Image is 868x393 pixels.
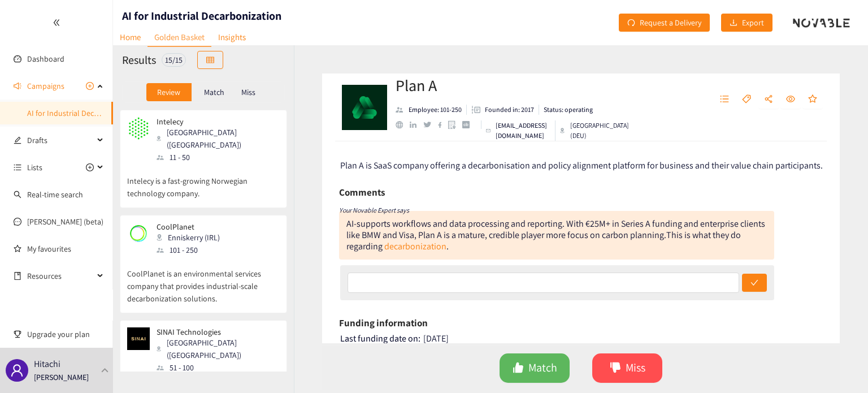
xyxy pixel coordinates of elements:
[147,28,211,47] a: Golden Basket
[340,333,823,344] div: [DATE]
[396,121,410,128] a: website
[157,336,279,361] div: [GEOGRAPHIC_DATA] ([GEOGRAPHIC_DATA])
[592,353,662,383] button: dislikeMiss
[513,362,524,375] span: like
[206,56,214,65] span: table
[204,88,224,97] p: Match
[157,327,272,336] p: SINAI Technologies
[742,94,751,105] span: tag
[53,19,60,27] span: double-left
[14,330,21,338] span: trophy
[342,85,387,130] img: Company Logo
[384,240,446,252] a: decarbonization
[122,8,281,24] h1: AI for Industrial Decarbonization
[396,105,467,115] li: Employees
[438,122,449,128] a: facebook
[346,229,741,252] div: This is what they do regarding
[27,265,94,287] span: Resources
[780,90,801,109] button: eye
[730,19,737,28] span: download
[764,94,773,105] span: share-alt
[127,163,280,200] p: Intelecy is a fast-growing Norwegian technology company.
[339,206,409,214] i: Your Novable Expert says
[714,90,735,109] button: unordered-list
[786,94,795,105] span: eye
[684,271,868,393] div: チャットウィジェット
[742,16,764,29] span: Export
[127,222,150,245] img: Snapshot of the company's website
[27,323,104,346] span: Upgrade your plan
[808,94,817,105] span: star
[684,271,868,393] iframe: Chat Widget
[758,90,779,109] button: share-alt
[127,117,150,140] img: Snapshot of the company's website
[627,19,635,28] span: redo
[14,163,21,171] span: unordered-list
[10,364,24,377] span: user
[485,105,534,115] p: Founded in: 2017
[27,189,83,200] a: Real-time search
[340,159,823,171] span: Plan A is SaaS company offering a decarbonisation and policy alignment platform for business and ...
[339,184,385,201] h6: Comments
[127,256,280,305] p: CoolPlanet is an environmental services company that provides industrial-scale decarbonization so...
[467,105,539,115] li: Founded in year
[27,217,103,227] a: [PERSON_NAME] (beta)
[86,163,94,171] span: plus-circle
[34,357,60,371] p: Hitachi
[157,244,227,256] div: 101 - 250
[211,28,253,46] a: Insights
[157,231,227,244] div: Enniskerry (IRL)
[241,88,255,97] p: Miss
[539,105,593,115] li: Status
[423,122,437,127] a: twitter
[448,120,462,129] a: google maps
[27,129,94,152] span: Drafts
[528,359,557,377] span: Match
[27,75,64,97] span: Campaigns
[396,74,623,97] h2: Plan A
[27,156,42,179] span: Lists
[720,94,729,105] span: unordered-list
[197,51,223,69] button: table
[619,14,710,32] button: redoRequest a Delivery
[157,361,279,374] div: 51 - 100
[626,359,645,377] span: Miss
[496,120,550,141] p: [EMAIL_ADDRESS][DOMAIN_NAME]
[409,105,462,115] p: Employee: 101-250
[410,122,423,128] a: linkedin
[14,82,21,90] span: sound
[721,14,772,32] button: downloadExport
[14,136,21,144] span: edit
[340,332,420,344] span: Last funding date on:
[113,28,147,46] a: Home
[446,240,449,252] div: .
[157,222,220,231] p: CoolPlanet
[640,16,701,29] span: Request a Delivery
[27,237,104,260] a: My favourites
[500,353,570,383] button: likeMatch
[157,151,279,163] div: 11 - 50
[560,120,630,141] div: [GEOGRAPHIC_DATA] (DEU)
[802,90,823,109] button: star
[34,371,89,383] p: [PERSON_NAME]
[27,108,137,118] a: AI for Industrial Decarbonization
[86,82,94,90] span: plus-circle
[339,314,428,331] h6: Funding information
[162,53,186,67] div: 15 / 15
[157,117,272,126] p: Intelecy
[462,121,476,128] a: crunchbase
[127,327,150,350] img: Snapshot of the company's website
[610,362,621,375] span: dislike
[346,218,765,241] div: AI-supports workflows and data processing and reporting. With €25M+ in Series A funding and enter...
[27,54,64,64] a: Dashboard
[14,272,21,280] span: book
[157,88,180,97] p: Review
[122,52,156,68] h2: Results
[736,90,757,109] button: tag
[157,126,279,151] div: [GEOGRAPHIC_DATA] ([GEOGRAPHIC_DATA])
[544,105,593,115] p: Status: operating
